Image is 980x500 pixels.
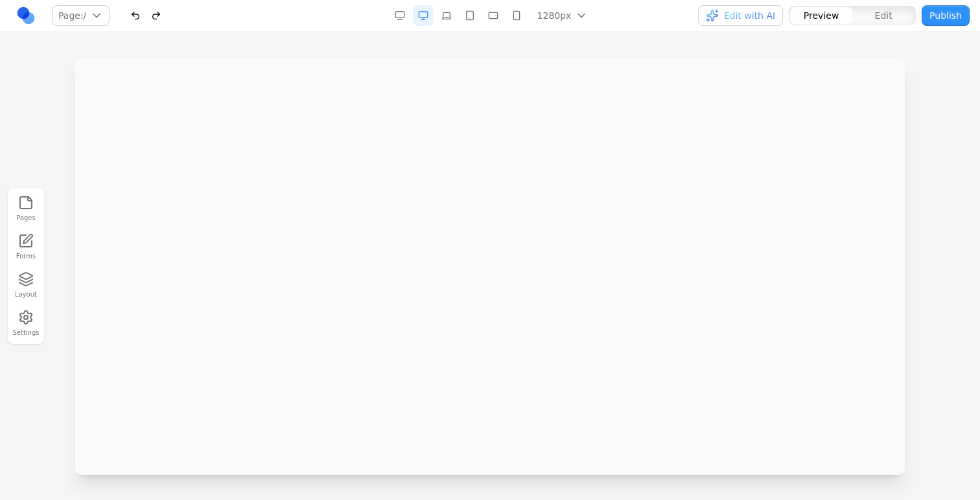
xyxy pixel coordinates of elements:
button: Mobile [506,5,527,26]
span: Edit with AI [724,9,775,22]
a: Forms [12,231,40,264]
button: Settings [12,307,40,340]
button: Laptop [436,5,457,26]
button: Tablet [460,5,480,26]
button: Layout [12,269,40,302]
button: 1280px [530,5,596,26]
button: Desktop [413,5,434,26]
button: Desktop Wide [390,5,410,26]
iframe: Preview [75,58,905,475]
button: Publish [922,5,970,26]
button: Mobile Landscape [483,5,504,26]
span: Preview [804,9,839,22]
button: Page:/ [52,5,110,26]
span: Edit [875,9,892,22]
button: Edit with AI [698,5,783,26]
button: Pages [12,192,40,225]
